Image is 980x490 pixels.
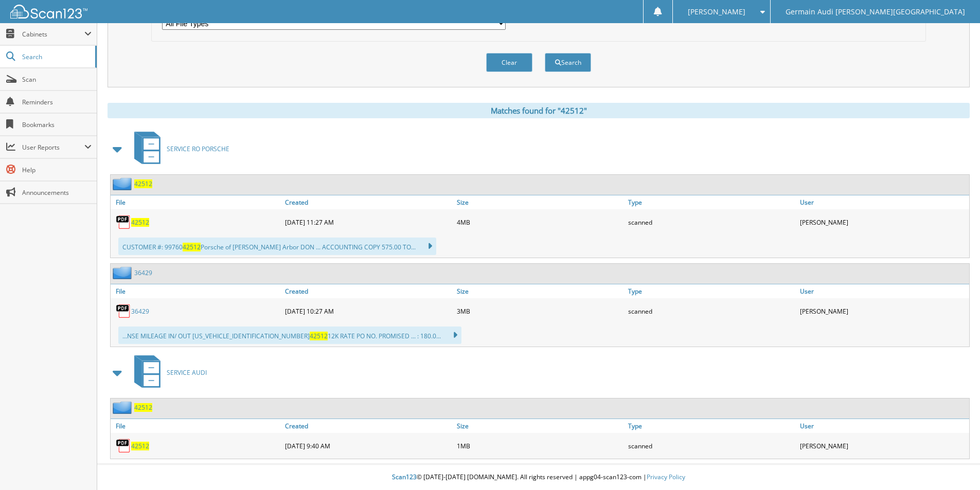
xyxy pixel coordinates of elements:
[797,419,969,433] a: User
[111,195,282,209] a: File
[454,301,626,321] div: 3MB
[22,52,90,61] span: Search
[116,438,131,453] img: PDF.png
[310,332,328,340] span: 42512
[626,284,797,298] a: Type
[113,177,134,190] img: folder2.png
[282,301,454,321] div: [DATE] 10:27 AM
[22,166,92,174] span: Help
[131,218,149,227] a: 42512
[282,195,454,209] a: Created
[786,9,965,15] span: Germain Audi [PERSON_NAME][GEOGRAPHIC_DATA]
[929,441,980,490] iframe: Chat Widget
[134,179,152,188] a: 42512
[454,212,626,232] div: 4MB
[282,419,454,433] a: Created
[797,435,969,456] div: [PERSON_NAME]
[282,284,454,298] a: Created
[22,188,92,197] span: Announcements
[797,301,969,321] div: [PERSON_NAME]
[797,212,969,232] div: [PERSON_NAME]
[128,352,207,393] a: SERVICE AUDI
[22,75,92,84] span: Scan
[454,284,626,298] a: Size
[134,403,152,412] a: 42512
[118,238,436,255] div: CUSTOMER #: 99760 Porsche of [PERSON_NAME] Arbor DON ... ACCOUNTING COPY 575.00 TO...
[22,30,84,39] span: Cabinets
[392,473,417,481] span: Scan123
[454,195,626,209] a: Size
[131,442,149,450] a: 42512
[797,284,969,298] a: User
[131,307,149,316] a: 36429
[626,301,797,321] div: scanned
[116,214,131,230] img: PDF.png
[797,195,969,209] a: User
[113,401,134,414] img: folder2.png
[626,195,797,209] a: Type
[22,120,92,129] span: Bookmarks
[113,266,134,279] img: folder2.png
[167,144,229,153] span: SERVICE RO PORSCHE
[118,326,461,344] div: ...NSE MILEAGE IN/ OUT [US_VEHICLE_IDENTIFICATION_NUMBER] 12K RATE PO NO. PROMISED ... : 180.0...
[183,243,201,251] span: 42512
[454,435,626,456] div: 1MB
[22,143,84,152] span: User Reports
[688,9,745,15] span: [PERSON_NAME]
[97,465,980,490] div: © [DATE]-[DATE] [DOMAIN_NAME]. All rights reserved | appg04-scan123-com |
[111,419,282,433] a: File
[282,435,454,456] div: [DATE] 9:40 AM
[134,268,152,277] a: 36429
[626,419,797,433] a: Type
[545,53,591,72] button: Search
[116,303,131,319] img: PDF.png
[111,284,282,298] a: File
[128,129,229,169] a: SERVICE RO PORSCHE
[626,212,797,232] div: scanned
[10,5,87,19] img: scan123-logo-white.svg
[108,103,970,118] div: Matches found for "42512"
[647,473,685,481] a: Privacy Policy
[486,53,532,72] button: Clear
[167,368,207,377] span: SERVICE AUDI
[454,419,626,433] a: Size
[22,98,92,106] span: Reminders
[282,212,454,232] div: [DATE] 11:27 AM
[626,435,797,456] div: scanned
